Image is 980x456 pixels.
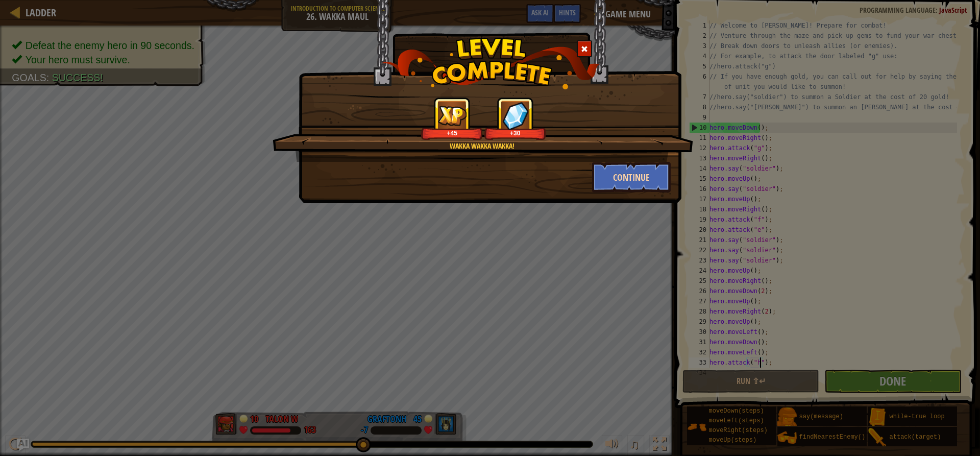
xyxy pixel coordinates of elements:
[592,162,671,193] button: Continue
[321,141,643,151] div: Wakka wakka wakka!
[381,38,600,89] img: level_complete.png
[486,129,544,137] div: +30
[502,102,529,130] img: reward_icon_gems.png
[423,129,481,137] div: +45
[438,106,467,126] img: reward_icon_xp.png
